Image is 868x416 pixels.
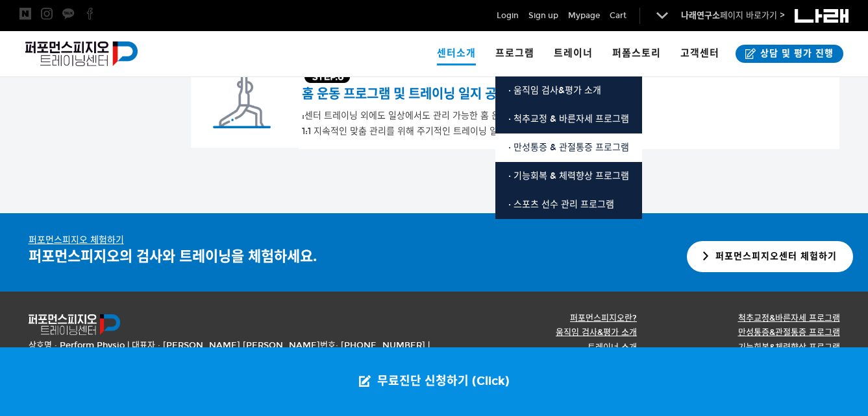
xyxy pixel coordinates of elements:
[497,9,519,22] a: Login
[568,9,600,22] a: Mypage
[29,235,124,246] u: 퍼포먼스피지오 체험하기
[29,338,434,367] p: 상호명 : Perform Physio | 대표자 : [PERSON_NAME] [PERSON_NAME]번호: [PHONE_NUMBER] | 이메일:[EMAIL_ADDRESS][...
[556,327,637,338] a: 움직임 검사&평가 소개
[544,31,602,76] a: 트레이너
[486,31,544,76] a: 프로그램
[29,248,317,265] strong: 퍼포먼스피지오의 검사와 트레이닝을 체험하세요.
[612,47,661,59] span: 퍼폼스토리
[304,110,598,121] span: 센터 트레이닝 외에도 일상에서도 관리 가능한 홈 운동프로그램을 제공합니다.
[738,342,840,352] a: 기능회복&체력향상 프로그램
[554,47,593,59] span: 트레이너
[687,241,853,273] a: 퍼포먼스피지오센터 체험하기
[213,71,271,128] img: 홈 운동 프로그램 및 트레이닝 일지 공유 아이콘
[495,191,642,219] a: · 스포츠 선수 관리 프로그램
[508,142,629,153] span: · 만성통증 & 관절통증 프로그램
[508,85,601,96] span: · 움직임 검사&평가 소개
[495,76,642,105] a: · 움직임 검사&평가 소개
[495,105,642,133] a: · 척추교정 & 바른자세 프로그램
[495,133,642,162] a: · 만성통증 & 관절통증 프로그램
[680,47,719,59] span: 고객센터
[738,313,840,323] a: 척추교정&바른자세 프로그램
[495,162,642,191] a: · 기능회복 & 체력향상 프로그램
[570,313,637,323] a: 퍼포먼스피지오란?
[302,86,508,102] span: 홈 운동 프로그램 및 트레이닝 일지 공유
[508,113,629,124] span: · 척추교정 & 바른자세 프로그램
[736,45,843,63] a: 상담 및 평가 진행
[29,314,120,334] img: 퍼포먼스피지오 트레이닝센터 로고
[756,47,834,60] span: 상담 및 평가 진행
[681,10,720,21] strong: 나래연구소
[302,110,598,121] span: :
[588,342,637,352] a: 트레이너 소개
[528,9,558,22] a: Sign up
[437,43,476,65] span: 센터소개
[671,31,729,76] a: 고객센터
[602,31,671,76] a: 퍼폼스토리
[495,47,534,59] span: 프로그램
[508,170,629,181] span: · 기능회복 & 체력향상 프로그램
[610,9,626,22] a: Cart
[738,327,840,338] a: 만성통증&관절통증 프로그램
[302,126,562,137] span: 1:1 지속적인 맞춤 관리를 위해 주기적인 트레이닝 일지를 공유합니다.
[681,10,785,21] a: 나래연구소페이지 바로가기 >
[508,199,614,210] span: · 스포츠 선수 관리 프로그램
[346,347,523,416] a: 무료진단 신청하기 (Click)
[427,31,486,76] a: 센터소개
